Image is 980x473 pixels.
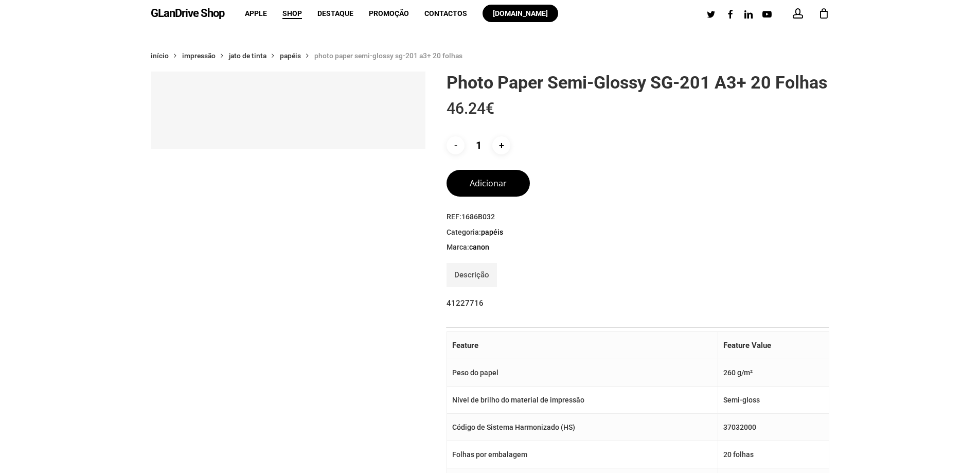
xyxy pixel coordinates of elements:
[447,295,829,323] p: 41227716
[151,51,169,60] a: Início
[447,212,829,222] span: REF:
[317,10,353,17] a: Destaque
[245,10,267,17] a: Apple
[424,10,467,17] a: Contactos
[467,136,490,154] input: Product quantity
[447,332,718,359] th: Feature
[447,99,494,117] bdi: 46.24
[447,359,718,387] td: Peso do papel
[469,242,489,252] a: CANON
[151,8,224,19] a: GLanDrive Shop
[369,10,409,17] a: Promoção
[481,227,503,237] a: Papéis
[447,441,718,468] td: Folhas por embalagem
[282,10,302,17] a: Shop
[447,136,465,154] input: -
[182,51,216,60] a: Impressão
[447,72,829,93] h1: Photo Paper Semi-Glossy SG-201 A3+ 20 folhas
[718,414,829,441] td: 37032000
[280,51,301,60] a: Papéis
[447,387,718,414] td: Nível de brilho do material de impressão
[314,51,462,60] span: Photo Paper Semi-Glossy SG-201 A3+ 20 folhas
[718,359,829,387] td: 260 g/m²
[461,213,495,221] span: 1686B032
[718,387,829,414] td: Semi-gloss
[447,242,829,253] span: Marca:
[483,10,558,17] a: [DOMAIN_NAME]
[447,170,530,197] button: Adicionar
[454,263,489,287] a: Descrição
[718,441,829,468] td: 20 folhas
[718,332,829,359] th: Feature Value
[493,9,548,17] span: [DOMAIN_NAME]
[486,99,494,117] span: €
[229,51,266,60] a: Jato de Tinta
[447,414,718,441] td: Código de Sistema Harmonizado (HS)
[447,227,829,238] span: Categoria:
[492,136,510,154] input: +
